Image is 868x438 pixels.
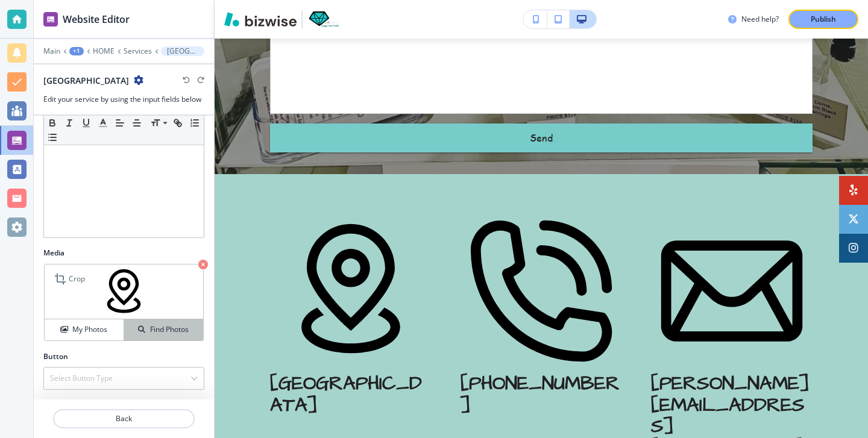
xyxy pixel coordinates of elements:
[43,248,204,258] h2: Media
[53,409,195,428] button: Back
[651,210,813,372] img: icon
[839,205,868,234] a: Social media link to twitter account
[49,269,90,289] div: Crop
[307,10,340,28] img: Your Logo
[839,176,868,205] a: Social media link to yelp account
[811,14,836,25] p: Publish
[788,10,858,29] button: Publish
[43,351,68,362] h2: Button
[45,319,124,340] button: My Photos
[43,263,204,342] div: CropMy PhotosFind Photos
[54,413,193,424] p: Back
[270,124,813,152] button: Send
[43,12,58,27] img: editor icon
[124,47,152,55] button: Services
[43,47,60,55] button: Main
[124,319,203,340] button: Find Photos
[69,47,84,55] button: +1
[50,373,113,384] h4: Select Button Type
[69,274,85,284] p: Crop
[839,234,868,263] a: Social media link to instagram account
[461,370,620,418] strong: [PHONE_NUMBER]
[270,210,432,372] img: icon
[93,47,115,55] button: HOME
[167,47,198,55] p: [GEOGRAPHIC_DATA]
[72,324,107,335] h4: My Photos
[43,74,129,87] h2: [GEOGRAPHIC_DATA]
[224,12,297,27] img: Bizwise Logo
[63,12,130,27] h2: Website Editor
[741,14,779,25] h3: Need help?
[150,324,189,335] h4: Find Photos
[161,46,204,56] button: [GEOGRAPHIC_DATA]
[270,373,432,415] p: [GEOGRAPHIC_DATA]
[43,94,204,105] h3: Edit your service by using the input fields below
[461,210,622,372] img: icon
